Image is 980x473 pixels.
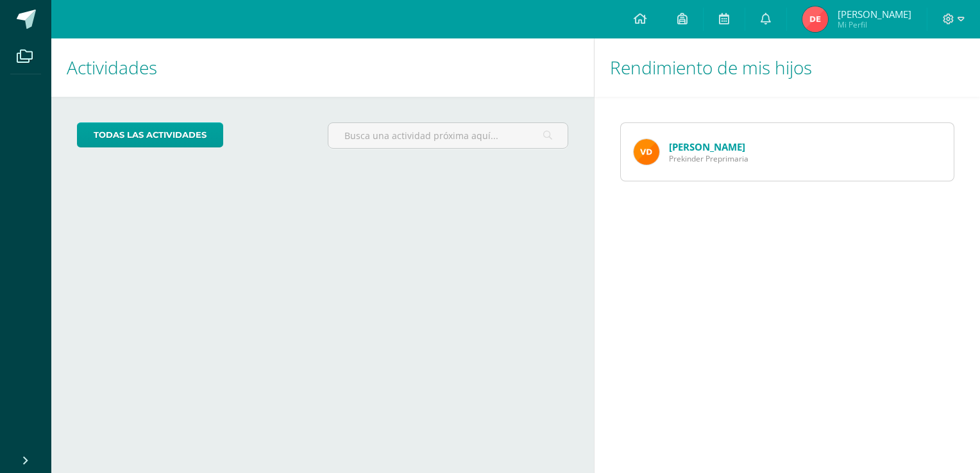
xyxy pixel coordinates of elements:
[669,140,745,153] a: [PERSON_NAME]
[838,8,911,21] span: [PERSON_NAME]
[328,123,568,148] input: Busca una actividad próxima aquí...
[802,6,828,32] img: 40e6512c0c43b7e5767b71e92a65e154.png
[669,153,748,164] span: Prekinder Preprimaria
[634,139,659,165] img: 08f0fc463b932a0ee53dfb0c47fb2191.png
[610,38,965,97] h1: Rendimiento de mis hijos
[838,19,911,30] span: Mi Perfil
[67,38,579,97] h1: Actividades
[77,122,223,147] a: todas las Actividades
